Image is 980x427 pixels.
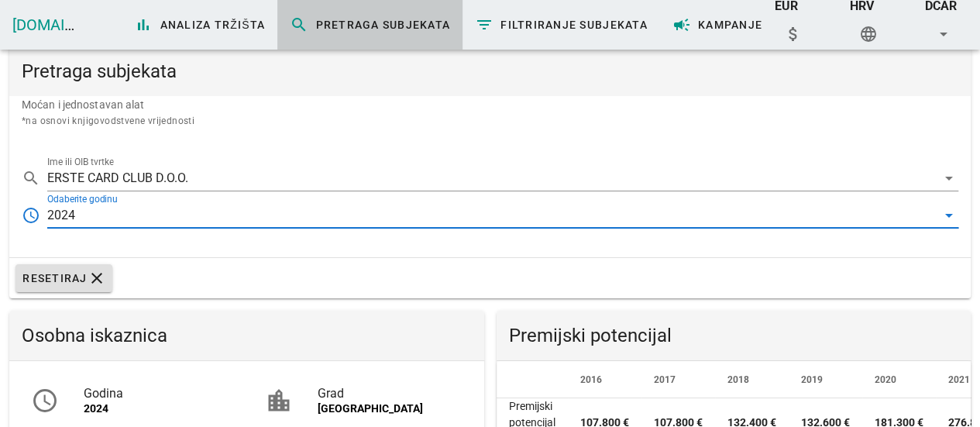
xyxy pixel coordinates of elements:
[9,46,971,96] div: Pretraga subjekata
[940,169,958,188] i: arrow_drop_down
[84,386,228,401] div: Godina
[134,15,265,34] span: Analiza tržišta
[318,386,462,401] div: Grad
[12,15,129,34] a: [DOMAIN_NAME]
[475,15,493,34] i: filter_list
[672,15,691,34] i: campaign
[497,311,971,360] div: Premijski potencijal
[801,374,823,385] span: 2019
[858,25,877,43] i: language
[641,361,715,398] th: 2017
[568,361,641,398] th: 2016
[84,402,228,415] div: 2024
[789,361,862,398] th: 2019
[715,361,789,398] th: 2018
[948,374,970,385] span: 2021
[672,15,762,34] span: Kampanje
[934,25,953,43] i: arrow_drop_down
[47,208,75,222] div: 2024
[318,402,462,415] div: [GEOGRAPHIC_DATA]
[580,374,602,385] span: 2016
[784,25,803,43] i: attach_money
[290,15,450,34] span: Pretraga subjekata
[22,206,40,225] i: access_time
[22,269,106,288] span: Resetiraj
[654,374,676,385] span: 2017
[88,269,106,288] i: clear
[265,387,293,415] i: location_city
[862,361,936,398] th: 2020
[727,374,749,385] span: 2018
[134,15,153,34] i: bar_chart
[47,194,118,205] label: Odaberite godinu
[31,387,59,415] i: access_time
[22,113,958,129] div: *na osnovi knjigovodstvene vrijednosti
[940,206,958,225] i: arrow_drop_down
[47,157,114,168] label: Ime ili OIB tvrtke
[290,15,308,34] i: search
[15,264,112,292] button: Resetiraj
[22,169,40,188] i: search
[47,203,958,228] div: Odaberite godinu2024
[475,15,648,34] span: Filtriranje subjekata
[9,311,484,360] div: Osobna iskaznica
[9,96,971,141] div: Moćan i jednostavan alat
[875,374,896,385] span: 2020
